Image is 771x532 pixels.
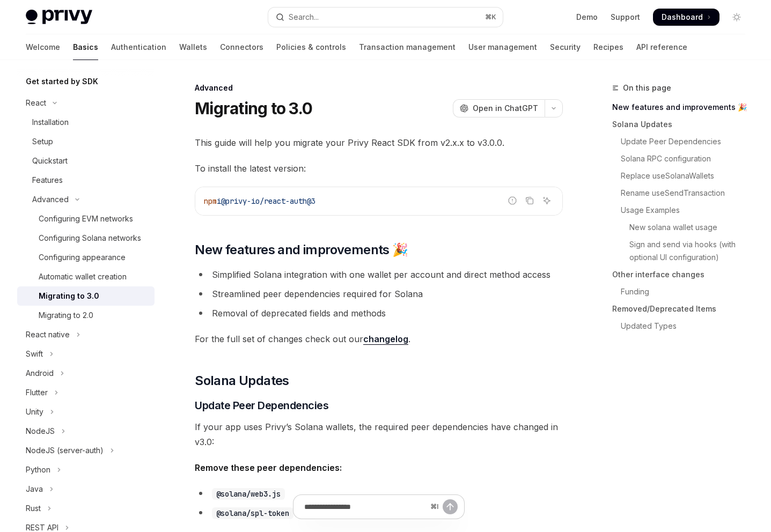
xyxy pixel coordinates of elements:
[473,103,538,114] span: Open in ChatGPT
[26,34,60,60] a: Welcome
[26,10,92,25] img: light logo
[540,194,554,208] button: Ask AI
[195,99,312,118] h1: Migrating to 3.0
[26,502,41,515] div: Rust
[304,495,426,519] input: Ask a question...
[26,463,50,476] div: Python
[17,132,155,151] a: Setup
[612,283,754,300] a: Funding
[17,364,155,383] button: Toggle Android section
[26,97,46,109] div: React
[179,34,207,60] a: Wallets
[468,34,537,60] a: User management
[276,34,346,60] a: Policies & controls
[195,398,328,413] span: Update Peer Dependencies
[195,331,563,346] span: For the full set of changes check out our .
[39,270,127,283] div: Automatic wallet creation
[26,75,98,88] h5: Get started by SDK
[111,34,166,60] a: Authentication
[523,194,537,208] button: Copy the contents from the code block
[17,151,155,171] a: Quickstart
[32,135,53,148] div: Setup
[17,286,155,306] a: Migrating to 3.0
[73,34,98,60] a: Basics
[612,167,754,184] a: Replace useSolanaWallets
[17,460,155,479] button: Toggle Python section
[32,193,69,206] div: Advanced
[195,462,342,473] strong: Remove these peer dependencies:
[505,194,519,208] button: Report incorrect code
[363,334,408,345] a: changelog
[17,344,155,364] button: Toggle Swift section
[17,190,155,209] button: Toggle Advanced section
[39,212,133,225] div: Configuring EVM networks
[612,99,754,116] a: New features and improvements 🎉
[39,251,126,264] div: Configuring appearance
[636,34,687,60] a: API reference
[26,367,54,380] div: Android
[289,11,319,24] div: Search...
[593,34,623,60] a: Recipes
[195,161,563,176] span: To install the latest version:
[17,267,155,286] a: Automatic wallet creation
[17,422,155,441] button: Toggle NodeJS section
[32,154,68,167] div: Quickstart
[221,196,315,206] span: @privy-io/react-auth@3
[612,317,754,335] a: Updated Types
[612,133,754,150] a: Update Peer Dependencies
[612,184,754,202] a: Rename useSendTransaction
[550,34,581,60] a: Security
[612,219,754,236] a: New solana wallet usage
[26,444,104,457] div: NodeJS (server-auth)
[485,13,496,21] span: ⌘ K
[17,228,155,248] a: Configuring Solana networks
[17,325,155,344] button: Toggle React native section
[195,419,563,449] span: If your app uses Privy’s Solana wallets, the required peer dependencies have changed in v3.0:
[612,266,754,283] a: Other interface changes
[32,174,63,187] div: Features
[220,34,263,60] a: Connectors
[17,402,155,422] button: Toggle Unity section
[653,9,719,26] a: Dashboard
[195,306,563,321] li: Removal of deprecated fields and methods
[443,499,458,514] button: Send message
[612,202,754,219] a: Usage Examples
[39,290,99,302] div: Migrating to 3.0
[195,372,289,389] span: Solana Updates
[195,241,408,258] span: New features and improvements 🎉
[26,348,43,360] div: Swift
[17,441,155,460] button: Toggle NodeJS (server-auth) section
[17,93,155,113] button: Toggle React section
[612,150,754,167] a: Solana RPC configuration
[453,99,545,117] button: Open in ChatGPT
[195,83,563,93] div: Advanced
[268,8,502,27] button: Open search
[612,300,754,317] a: Removed/Deprecated Items
[26,405,43,418] div: Unity
[17,383,155,402] button: Toggle Flutter section
[662,12,703,23] span: Dashboard
[26,483,43,496] div: Java
[212,488,285,500] code: @solana/web3.js
[17,306,155,325] a: Migrating to 2.0
[17,171,155,190] a: Features
[195,135,563,150] span: This guide will help you migrate your Privy React SDK from v2.x.x to v3.0.0.
[39,309,93,322] div: Migrating to 2.0
[611,12,640,23] a: Support
[32,116,69,129] div: Installation
[26,386,48,399] div: Flutter
[623,82,671,94] span: On this page
[17,479,155,499] button: Toggle Java section
[195,267,563,282] li: Simplified Solana integration with one wallet per account and direct method access
[204,196,217,206] span: npm
[26,328,70,341] div: React native
[612,116,754,133] a: Solana Updates
[39,232,141,245] div: Configuring Solana networks
[26,425,55,438] div: NodeJS
[17,499,155,518] button: Toggle Rust section
[612,236,754,266] a: Sign and send via hooks (with optional UI configuration)
[217,196,221,206] span: i
[17,209,155,228] a: Configuring EVM networks
[195,286,563,301] li: Streamlined peer dependencies required for Solana
[17,113,155,132] a: Installation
